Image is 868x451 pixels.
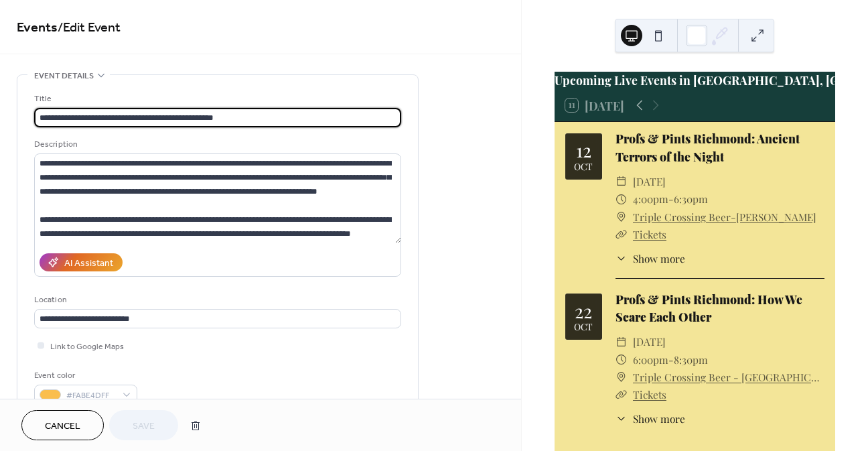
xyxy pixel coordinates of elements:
[17,15,58,41] a: Events
[633,227,666,241] a: Tickets
[34,369,135,383] div: Event color
[616,411,628,426] div: ​
[616,226,628,243] div: ​
[633,173,666,190] span: [DATE]
[66,389,116,403] span: #FABE4DFF
[616,351,628,369] div: ​
[633,387,666,401] a: Tickets
[574,162,593,172] div: Oct
[616,333,628,350] div: ​
[64,257,113,271] div: AI Assistant
[34,293,399,307] div: Location
[616,292,802,324] a: Profs & Pints Richmond: How We Scare Each Other
[674,351,708,369] span: 8:30pm
[633,369,824,386] a: Triple Crossing Beer - [GEOGRAPHIC_DATA], [STREET_ADDRESS][PERSON_NAME]
[616,251,628,266] div: ​
[574,322,593,332] div: Oct
[668,351,674,369] span: -
[616,173,628,190] div: ​
[21,410,104,440] button: Cancel
[633,251,685,266] span: Show more
[40,253,123,271] button: AI Assistant
[50,340,124,354] span: Link to Google Maps
[616,411,685,426] button: ​Show more
[633,208,816,226] a: Triple Crossing Beer-[PERSON_NAME]
[576,141,591,159] div: 12
[616,369,628,386] div: ​
[633,351,668,369] span: 6:00pm
[45,420,80,434] span: Cancel
[616,131,800,164] a: Profs & Pints Richmond: Ancient Terrors of the Night
[616,386,628,403] div: ​
[34,137,399,151] div: Description
[575,302,592,320] div: 22
[555,72,835,89] div: Upcoming Live Events in [GEOGRAPHIC_DATA], [GEOGRAPHIC_DATA].
[668,190,674,208] span: -
[616,251,685,266] button: ​Show more
[34,92,399,106] div: Title
[616,190,628,208] div: ​
[633,411,685,426] span: Show more
[633,190,668,208] span: 4:00pm
[633,333,666,350] span: [DATE]
[616,208,628,226] div: ​
[674,190,708,208] span: 6:30pm
[34,69,94,83] span: Event details
[58,15,121,41] span: / Edit Event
